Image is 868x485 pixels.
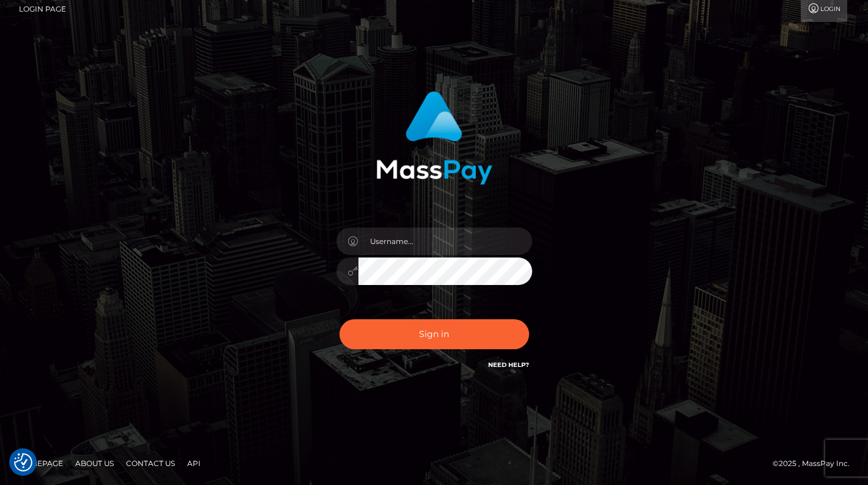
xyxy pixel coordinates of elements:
button: Consent Preferences [14,453,32,472]
a: Contact Us [121,454,180,473]
button: Sign in [339,319,529,349]
div: © 2025 , MassPay Inc. [773,457,859,470]
a: Homepage [13,454,68,473]
a: API [182,454,206,473]
img: Revisit consent button [14,453,32,472]
a: Need Help? [488,361,529,369]
a: About Us [70,454,119,473]
img: MassPay Login [376,91,492,185]
input: Username... [358,228,532,255]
